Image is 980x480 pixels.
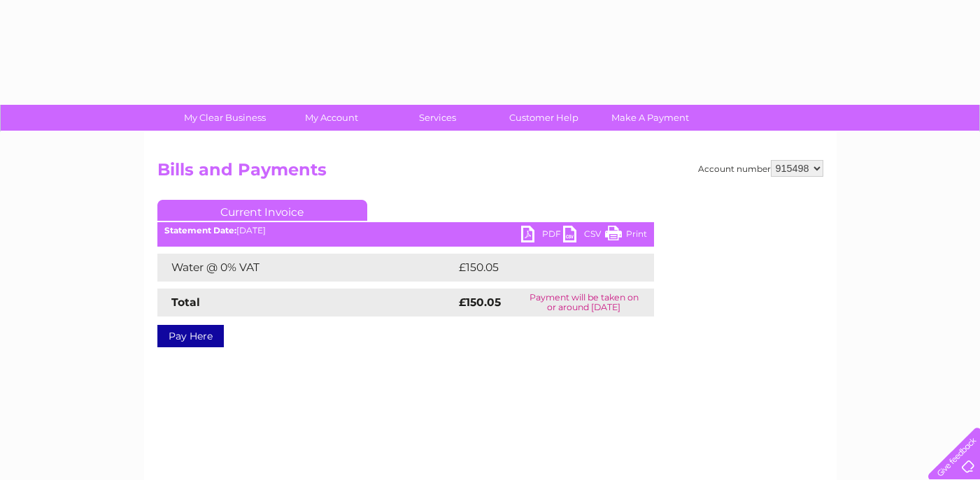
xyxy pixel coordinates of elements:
[592,105,708,131] a: Make A Payment
[459,296,501,309] strong: £150.05
[167,105,283,131] a: My Clear Business
[605,226,647,246] a: Print
[164,225,236,235] b: Statement Date:
[157,200,367,221] a: Current Invoice
[157,160,823,187] h2: Bills and Payments
[698,160,823,177] div: Account number
[380,105,495,131] a: Services
[486,105,602,131] a: Customer Help
[157,254,455,282] td: Water @ 0% VAT
[157,325,224,347] a: Pay Here
[563,226,605,246] a: CSV
[514,289,654,317] td: Payment will be taken on or around [DATE]
[171,296,200,309] strong: Total
[157,226,654,235] div: [DATE]
[274,105,389,131] a: My Account
[455,254,628,282] td: £150.05
[521,226,563,246] a: PDF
